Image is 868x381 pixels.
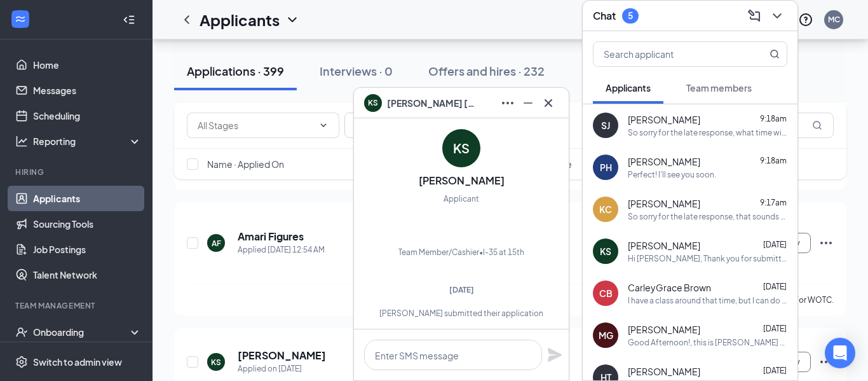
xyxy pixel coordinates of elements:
span: [PERSON_NAME] [628,323,700,336]
span: 9:18am [760,156,787,165]
div: Reporting [33,135,142,148]
svg: Ellipses [500,95,515,111]
h5: [PERSON_NAME] [238,349,326,363]
svg: ChevronDown [318,120,329,130]
div: MC [828,14,840,25]
input: All Stages [198,118,313,132]
span: [PERSON_NAME] [628,113,700,126]
span: [PERSON_NAME] [628,155,700,168]
svg: Cross [541,95,556,111]
div: KS [453,139,470,157]
span: [PERSON_NAME] [628,365,700,378]
span: [DATE] [763,366,787,375]
svg: Analysis [15,135,28,148]
a: Sourcing Tools [33,211,142,237]
svg: Plane [547,347,562,363]
svg: ChevronLeft [179,12,194,27]
div: Applied on [DATE] [238,363,326,375]
span: [DATE] [763,282,787,291]
div: SJ [601,119,610,132]
svg: Collapse [123,13,135,26]
div: Interviews · 0 [320,63,393,79]
button: Filter Filters [344,113,409,138]
div: KS [600,245,611,258]
div: Hi [PERSON_NAME], Thank you for submitting your application for Team Member/Cashier at PBJM Enter... [628,253,787,264]
svg: ChevronDown [285,12,300,27]
svg: ComposeMessage [747,8,762,24]
svg: UserCheck [15,326,28,338]
span: [PERSON_NAME] [628,239,700,252]
svg: Minimize [520,95,536,111]
h1: Applicants [200,9,280,31]
div: KS [211,357,221,368]
div: Offers and hires · 232 [428,63,545,79]
span: 9:17am [760,198,787,207]
span: Applicants [606,82,651,94]
div: CB [599,287,613,300]
span: [PERSON_NAME] [PERSON_NAME] [387,96,476,110]
h5: Amari Figures [238,230,304,244]
svg: MagnifyingGlass [812,120,822,130]
button: Minimize [518,93,538,113]
svg: MagnifyingGlass [770,49,780,59]
span: Name · Applied On [207,158,284,170]
button: ChevronDown [767,6,787,26]
svg: ChevronDown [770,8,785,24]
h3: [PERSON_NAME] [419,174,505,188]
a: Scheduling [33,103,142,128]
div: [PERSON_NAME] submitted their application [365,308,558,319]
span: [DATE] [763,240,787,249]
div: Applications · 399 [187,63,284,79]
span: 9:18am [760,114,787,123]
div: So sorry for the late response, that sounds great! What time will you be stopping by? [628,211,787,222]
div: AF [212,238,221,249]
div: Applied [DATE] 12:54 AM [238,244,325,256]
span: Team members [686,82,752,94]
div: Good Afternoon!, this is [PERSON_NAME] with [DEMOGRAPHIC_DATA]-fil-A. Is there any way you'd be a... [628,337,787,348]
button: Cross [538,93,559,113]
div: Open Intercom Messenger [825,338,855,368]
div: Perfect! I'll see you soon. [628,169,716,180]
div: Team Member/Cashier • I-35 at 15th [398,246,524,259]
svg: WorkstreamLogo [14,13,27,25]
a: Talent Network [33,262,142,287]
div: 5 [628,10,633,21]
svg: Ellipses [818,235,834,251]
a: Job Postings [33,237,142,262]
svg: Ellipses [818,354,834,370]
a: Applicants [33,186,142,211]
button: ComposeMessage [744,6,764,26]
span: CarleyGrace Brown [628,281,711,294]
input: Search applicant [593,42,744,66]
button: Ellipses [498,93,518,113]
div: KC [599,203,612,216]
div: So sorry for the late response, what time will you be stopping by? [628,127,787,138]
div: Onboarding [33,326,131,338]
span: [DATE] [763,324,787,333]
div: PH [600,161,612,174]
svg: QuestionInfo [798,12,813,27]
a: Home [33,52,142,78]
div: I have a class around that time, but I can do around 4:30. is that okay? [628,295,787,306]
span: [PERSON_NAME] [628,197,700,210]
svg: Settings [15,356,28,368]
div: Switch to admin view [33,356,122,368]
div: Hiring [15,167,139,177]
div: MG [599,329,613,342]
a: Messages [33,78,142,103]
div: Applicant [444,193,479,205]
div: Team Management [15,300,139,311]
span: [DATE] [449,285,474,294]
h3: Chat [593,9,616,23]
